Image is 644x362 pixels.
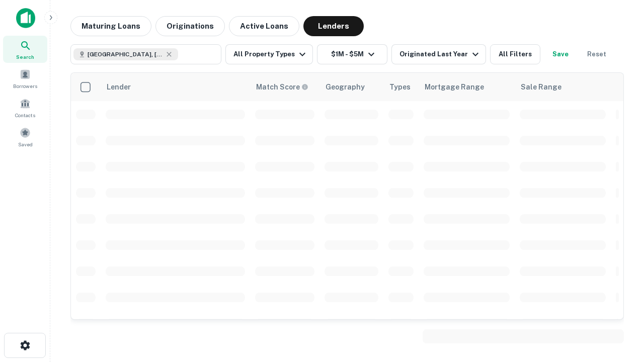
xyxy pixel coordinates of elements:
div: Capitalize uses an advanced AI algorithm to match your search with the best lender. The match sco... [256,81,308,93]
th: Lender [101,73,250,101]
span: [GEOGRAPHIC_DATA], [GEOGRAPHIC_DATA], [GEOGRAPHIC_DATA] [88,50,163,59]
img: capitalize-icon.png [16,8,35,28]
th: Capitalize uses an advanced AI algorithm to match your search with the best lender. The match sco... [250,73,319,101]
button: All Property Types [225,44,313,64]
th: Sale Range [515,73,611,101]
div: Originated Last Year [399,48,481,60]
a: Search [3,36,47,63]
span: Contacts [15,111,35,119]
span: Borrowers [13,82,37,90]
span: Search [16,53,34,61]
div: Sale Range [521,81,561,93]
button: Originations [155,16,225,36]
h6: Match Score [256,81,306,93]
div: Lender [107,81,131,93]
div: Mortgage Range [425,81,484,93]
th: Types [383,73,419,101]
div: Geography [326,81,365,93]
th: Geography [319,73,383,101]
iframe: Chat Widget [594,282,644,330]
button: Save your search to get updates of matches that match your search criteria. [544,44,577,64]
div: Types [389,81,411,93]
button: Reset [581,44,613,64]
button: All Filters [490,44,540,64]
a: Borrowers [3,65,47,92]
a: Contacts [3,94,47,121]
a: Saved [3,123,47,150]
span: Saved [18,140,33,148]
th: Mortgage Range [419,73,515,101]
button: Active Loans [229,16,299,36]
button: Lenders [303,16,364,36]
button: Originated Last Year [391,44,486,64]
button: $1M - $5M [317,44,387,64]
button: Maturing Loans [70,16,151,36]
